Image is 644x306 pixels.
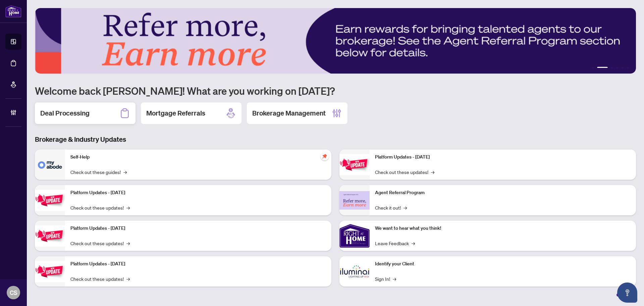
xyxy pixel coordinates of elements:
img: Slide 1 [35,8,636,74]
img: Platform Updates - September 16, 2025 [35,190,65,211]
img: Platform Updates - July 8, 2025 [35,261,65,282]
a: Sign In!→ [375,275,396,282]
img: Self-Help [35,149,65,180]
span: → [126,204,130,211]
span: → [431,168,434,176]
p: Self-Help [70,154,326,161]
p: Platform Updates - [DATE] [70,260,326,268]
span: CS [10,288,17,297]
button: 4 [616,67,619,70]
button: Open asap [617,282,637,303]
h2: Deal Processing [40,108,90,118]
p: Platform Updates - [DATE] [70,225,326,232]
span: → [393,275,396,282]
button: 3 [610,67,613,70]
span: → [126,239,130,247]
h1: Welcome back [PERSON_NAME]! What are you working on [DATE]? [35,84,636,97]
p: Platform Updates - [DATE] [70,189,326,196]
img: We want to hear what you think! [339,221,370,251]
p: Platform Updates - [DATE] [375,154,631,161]
p: Agent Referral Program [375,189,631,196]
p: Identify your Client [375,260,631,268]
span: pushpin [321,152,329,160]
img: logo [5,5,21,17]
p: We want to hear what you think! [375,225,631,232]
h2: Brokerage Management [252,108,326,118]
img: Platform Updates - June 23, 2025 [339,154,370,175]
img: Platform Updates - July 21, 2025 [35,225,65,247]
a: Check out these updates!→ [70,239,130,247]
button: 5 [621,67,624,70]
a: Check out these updates!→ [70,204,130,211]
img: Identify your Client [339,256,370,287]
h2: Mortgage Referrals [146,108,205,118]
a: Check out these updates!→ [70,275,130,282]
span: → [412,239,415,247]
button: 6 [627,67,629,70]
a: Check out these guides!→ [70,168,127,176]
h3: Brokerage & Industry Updates [35,135,636,144]
a: Leave Feedback→ [375,239,415,247]
a: Check out these updates!→ [375,168,434,176]
button: 1 [592,67,594,70]
span: → [404,204,407,211]
a: Check it out!→ [375,204,407,211]
span: → [123,168,127,176]
button: 2 [597,67,608,70]
img: Agent Referral Program [339,191,370,210]
span: → [126,275,130,282]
